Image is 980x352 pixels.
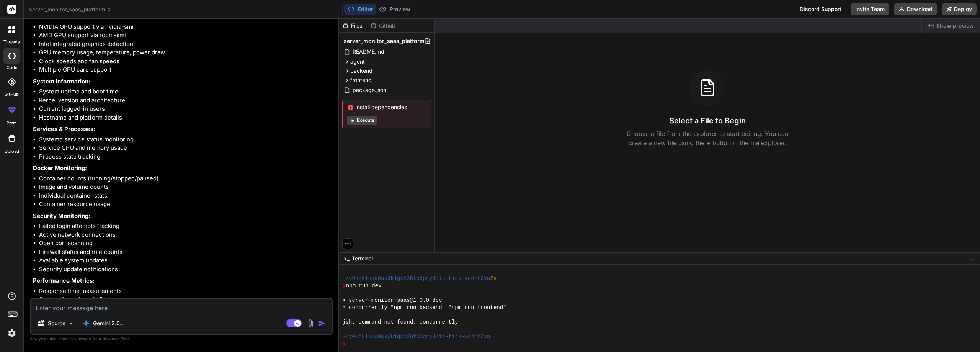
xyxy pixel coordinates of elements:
[3,39,20,45] label: threads
[894,3,937,15] button: Download
[39,265,332,274] li: Security update notifications
[5,148,19,155] label: Upload
[48,319,65,327] p: Source
[39,256,332,265] li: Available system updates
[39,144,332,152] li: Service CPU and memory usage
[39,31,332,40] li: AMD GPU support via rocm-smi
[39,222,332,231] li: Failed login attempts tracking
[347,103,426,111] span: Install dependencies
[350,76,372,84] span: frontend
[33,164,87,172] strong: Docker Monitoring:
[33,277,95,284] strong: Performance Metrics:
[103,336,116,341] span: privacy
[352,47,385,56] span: README.md
[39,248,332,257] li: Firewall status and rule counts
[39,183,332,192] li: Image and volume counts
[352,85,387,95] span: package.json
[5,327,18,340] img: settings
[342,304,506,311] span: > concurrently "npm run backend" "npm run frontend"
[7,120,17,126] label: prem
[33,212,90,219] strong: Security Monitoring:
[968,252,975,265] button: −
[29,6,112,13] span: server_monitor_saas_platform
[795,3,846,15] div: Discord Support
[39,152,332,161] li: Process state tracking
[5,91,19,98] label: GitHub
[39,113,332,122] li: Hostname and platform details
[39,231,332,239] li: Active network connections
[7,64,17,71] label: code
[942,3,977,15] button: Deploy
[39,295,332,304] li: System throughput indicators
[33,78,90,85] strong: System Information:
[344,37,425,45] span: server_monitor_saas_platform
[39,40,332,49] li: Intel integrated graphics detection
[367,22,399,29] div: Github
[39,23,332,31] li: NVIDIA GPU support via nvidia-smi
[490,275,497,282] span: 2s
[39,48,332,57] li: GPU memory usage, temperature, power draw
[342,333,490,341] span: ~/y0kcklukd0sk6k1gcn36to6gry44is-fi4k-vo4rh0yn
[68,320,74,327] img: Pick Models
[352,255,373,262] span: Terminal
[33,125,95,133] strong: Services & Processes:
[39,57,332,66] li: Clock speeds and fan speeds
[342,341,346,348] span: ❯
[936,22,974,29] span: Show preview
[30,335,333,342] p: Always double-check its answers. Your in Bind
[318,319,326,327] img: icon
[376,4,413,15] button: Preview
[39,135,332,144] li: Systemd service status monitoring
[39,174,332,183] li: Container counts (running/stopped/paused)
[342,282,346,290] span: ❯
[39,105,332,113] li: Current logged-in users
[39,287,332,296] li: Response time measurements
[346,282,381,290] span: npm run dev
[342,297,442,304] span: > server-monitor-saas@1.0.0 dev
[39,87,332,96] li: System uptime and boot time
[669,115,746,126] h3: Select a File to Begin
[342,319,458,326] span: jsh: command not found: concurrently
[39,65,332,74] li: Multiple GPU card support
[622,129,793,147] p: Choose a file from the explorer to start editing. You can create a new file using the + button in...
[970,255,974,262] span: −
[306,319,315,328] img: attachment
[93,319,123,327] p: Gemini 2.0..
[347,116,377,125] button: Execute
[342,275,490,282] span: ~/y0kcklukd0sk6k1gcn36to6gry44is-fi4k-vo4rh0yn
[39,192,332,200] li: Individual container stats
[82,319,90,327] img: Gemini 2.0 flash
[39,96,332,105] li: Kernel version and architecture
[350,67,372,75] span: backend
[851,3,889,15] button: Invite Team
[344,255,350,262] span: >_
[39,239,332,248] li: Open port scanning
[339,22,367,29] div: Files
[344,4,376,15] button: Editor
[350,58,365,65] span: agent
[39,200,332,209] li: Container resource usage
